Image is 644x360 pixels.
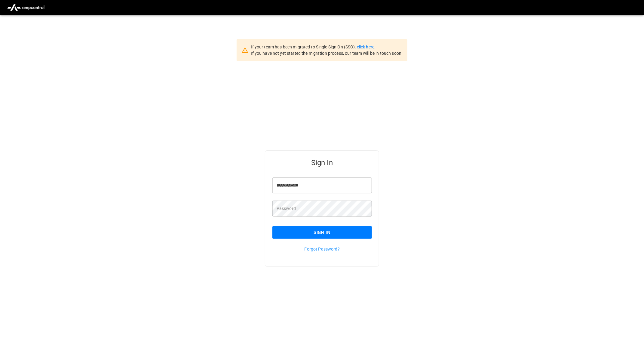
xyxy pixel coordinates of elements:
h5: Sign In [272,158,372,168]
img: ampcontrol.io logo [5,2,47,13]
p: Forgot Password? [272,246,372,252]
span: If your team has been migrated to Single Sign On (SSO), [251,45,357,49]
a: click here. [357,45,376,49]
button: Sign In [272,226,372,239]
span: If you have not yet started the migration process, our team will be in touch soon. [251,51,403,56]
